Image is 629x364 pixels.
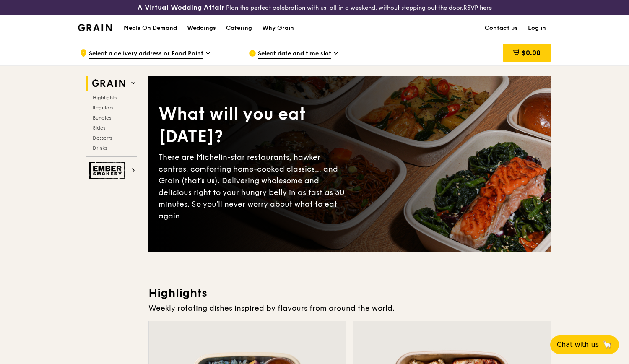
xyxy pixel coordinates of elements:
[105,3,524,12] div: Plan the perfect celebration with us, all in a weekend, without stepping out the door.
[182,16,221,41] a: Weddings
[602,340,612,350] span: 🦙
[463,4,492,11] a: RSVP here
[480,16,523,41] a: Contact us
[78,15,112,40] a: GrainGrain
[78,24,112,31] img: Grain
[226,16,252,41] div: Catering
[187,16,216,41] div: Weddings
[221,16,257,41] a: Catering
[148,302,551,314] div: Weekly rotating dishes inspired by flavours from around the world.
[159,103,350,148] div: What will you eat [DATE]?
[93,125,105,131] span: Sides
[257,16,299,41] a: Why Grain
[93,145,107,151] span: Drinks
[148,286,551,301] h3: Highlights
[93,115,111,121] span: Bundles
[557,340,599,350] span: Chat with us
[550,335,619,354] button: Chat with us🦙
[89,49,203,59] span: Select a delivery address or Food Point
[262,16,294,41] div: Why Grain
[93,105,113,111] span: Regulars
[89,162,128,179] img: Ember Smokery web logo
[89,76,128,91] img: Grain web logo
[93,135,112,141] span: Desserts
[138,3,224,12] h3: A Virtual Wedding Affair
[258,49,331,59] span: Select date and time slot
[93,95,117,101] span: Highlights
[522,49,541,57] span: $0.00
[523,16,551,41] a: Log in
[124,24,177,32] h1: Meals On Demand
[159,151,350,222] div: There are Michelin-star restaurants, hawker centres, comforting home-cooked classics… and Grain (...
